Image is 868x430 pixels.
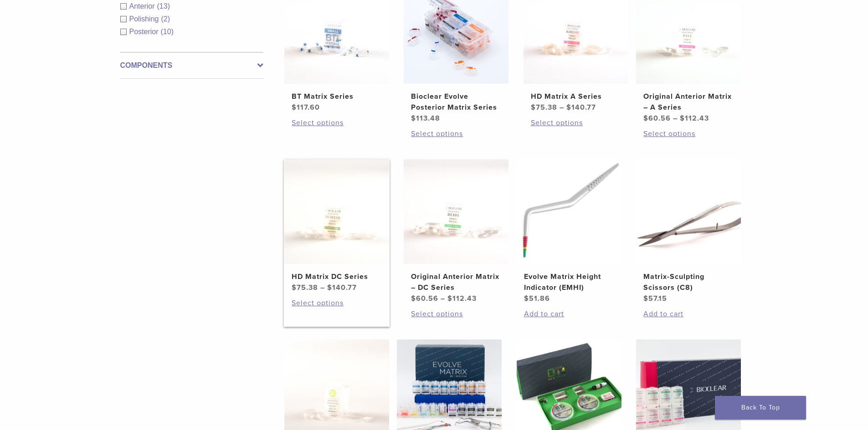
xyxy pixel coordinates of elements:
bdi: 112.43 [447,294,477,303]
span: Anterior [129,2,157,10]
span: $ [643,114,648,123]
span: $ [411,294,416,303]
bdi: 60.56 [643,114,671,123]
a: Select options for “Bioclear Evolve Posterior Matrix Series” [411,128,501,139]
bdi: 140.77 [566,103,596,112]
img: HD Matrix DC Series [284,159,389,264]
img: Original Anterior Matrix - DC Series [404,159,508,264]
span: $ [566,103,571,112]
span: $ [531,103,536,112]
span: (2) [161,15,170,23]
bdi: 140.77 [327,283,357,292]
span: – [320,283,325,292]
span: $ [680,114,685,123]
span: Posterior [129,28,161,35]
a: Add to cart: “Evolve Matrix Height Indicator (EMHI)” [524,309,614,319]
span: $ [643,294,648,303]
bdi: 113.48 [411,114,440,123]
span: $ [524,294,529,303]
span: $ [411,114,416,123]
a: Select options for “HD Matrix DC Series” [292,298,382,309]
h2: Original Anterior Matrix – A Series [643,91,734,113]
span: $ [447,294,452,303]
a: Select options for “HD Matrix A Series” [531,117,621,128]
h2: Matrix-Sculpting Scissors (C8) [643,271,734,293]
bdi: 112.43 [680,114,709,123]
a: Original Anterior Matrix - DC SeriesOriginal Anterior Matrix – DC Series [403,159,509,304]
a: Back To Top [715,396,806,420]
bdi: 75.38 [531,103,557,112]
bdi: 117.60 [292,103,320,112]
span: – [441,294,445,303]
a: Select options for “Original Anterior Matrix - A Series” [643,128,734,139]
a: Matrix-Sculpting Scissors (C8)Matrix-Sculpting Scissors (C8) $57.15 [636,159,742,304]
span: (13) [157,2,170,10]
label: Components [120,60,263,71]
img: Matrix-Sculpting Scissors (C8) [636,159,741,264]
h2: HD Matrix DC Series [292,271,382,282]
span: Polishing [129,15,161,23]
span: (10) [161,28,174,35]
bdi: 51.86 [524,294,550,303]
h2: BT Matrix Series [292,91,382,102]
a: Select options for “BT Matrix Series” [292,117,382,128]
span: $ [327,283,332,292]
span: – [560,103,564,112]
h2: HD Matrix A Series [531,91,621,102]
span: – [673,114,678,123]
h2: Original Anterior Matrix – DC Series [411,271,501,293]
bdi: 60.56 [411,294,438,303]
h2: Bioclear Evolve Posterior Matrix Series [411,91,501,113]
h2: Evolve Matrix Height Indicator (EMHI) [524,271,614,293]
span: $ [292,103,297,112]
bdi: 75.38 [292,283,318,292]
a: Select options for “Original Anterior Matrix - DC Series” [411,309,501,319]
a: Evolve Matrix Height Indicator (EMHI)Evolve Matrix Height Indicator (EMHI) $51.86 [516,159,622,304]
span: $ [292,283,297,292]
bdi: 57.15 [643,294,667,303]
a: Add to cart: “Matrix-Sculpting Scissors (C8)” [643,309,734,319]
a: HD Matrix DC SeriesHD Matrix DC Series [284,159,390,293]
img: Evolve Matrix Height Indicator (EMHI) [517,159,621,264]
